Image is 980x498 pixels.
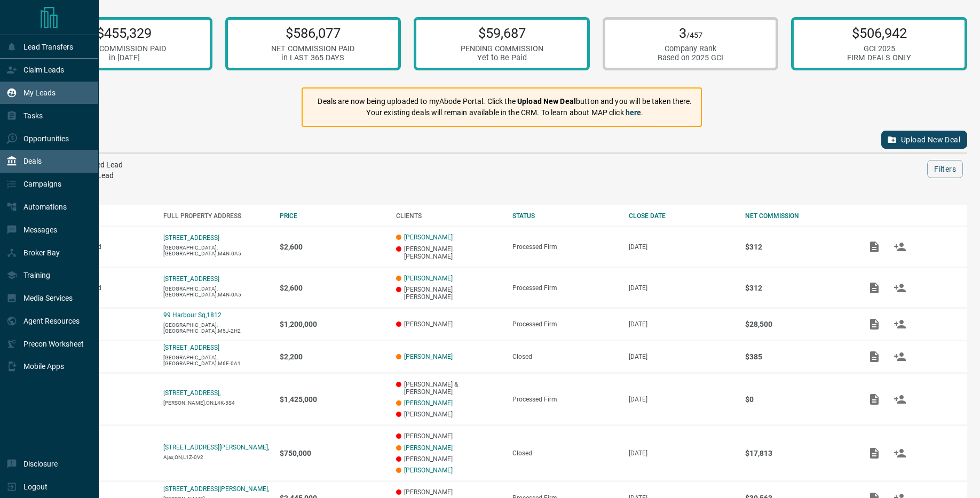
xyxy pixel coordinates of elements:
[47,284,153,292] p: Lease - Double End
[512,396,618,403] div: Processed Firm
[163,444,269,451] a: [STREET_ADDRESS][PERSON_NAME],
[887,284,913,291] span: Match Clients
[862,243,887,250] span: Add / View Documents
[396,245,502,260] p: [PERSON_NAME] [PERSON_NAME]
[163,234,219,242] a: [STREET_ADDRESS]
[404,467,453,474] a: [PERSON_NAME]
[163,355,269,366] p: [GEOGRAPHIC_DATA],[GEOGRAPHIC_DATA],M6E-0A1
[686,31,702,40] span: /457
[629,212,734,220] div: CLOSE DATE
[461,25,543,41] p: $59,687
[318,96,692,107] p: Deals are now being uploaded to myAbode Portal. Click the button and you will be taken there.
[862,353,887,360] span: Add / View Documents
[163,245,269,256] p: [GEOGRAPHIC_DATA],[GEOGRAPHIC_DATA],M4N-0A5
[745,212,851,220] div: NET COMMISSION
[629,284,734,292] p: [DATE]
[658,25,723,41] p: 3
[280,395,385,404] p: $1,425,000
[163,389,220,397] a: [STREET_ADDRESS],
[512,212,618,220] div: STATUS
[163,286,269,298] p: [GEOGRAPHIC_DATA],[GEOGRAPHIC_DATA],M4N-0A5
[396,212,502,220] div: CLIENTS
[404,234,453,241] a: [PERSON_NAME]
[163,311,222,319] a: 99 Harbour Sq,1812
[271,53,354,62] div: in LAST 365 DAYS
[163,322,269,334] p: [GEOGRAPHIC_DATA],[GEOGRAPHIC_DATA],M5J-2H2
[887,243,913,250] span: Match Clients
[404,353,453,360] a: [PERSON_NAME]
[745,395,851,404] p: $0
[83,53,166,62] div: in [DATE]
[629,396,734,403] p: [DATE]
[280,352,385,361] p: $2,200
[658,53,723,62] div: Based on 2025 GCI
[280,212,385,220] div: PRICE
[512,284,618,292] div: Processed Firm
[396,286,502,301] p: [PERSON_NAME] [PERSON_NAME]
[47,353,153,360] p: Lease - Listing
[881,131,967,149] button: Upload New Deal
[280,320,385,328] p: $1,200,000
[396,381,502,396] p: [PERSON_NAME] & [PERSON_NAME]
[47,449,153,457] p: Purchase - Co-Op
[745,352,851,361] p: $385
[280,243,385,251] p: $2,600
[163,454,269,460] p: Ajax,ON,L1Z-0V2
[163,400,269,406] p: [PERSON_NAME],ON,L4K-5S4
[280,449,385,457] p: $750,000
[512,243,618,251] div: Processed Firm
[83,44,166,53] div: NET COMMISSION PAID
[847,44,911,53] div: GCI 2025
[862,320,887,328] span: Add / View Documents
[396,411,502,418] p: [PERSON_NAME]
[745,243,851,251] p: $312
[512,353,618,360] div: Closed
[887,353,913,360] span: Match Clients
[629,320,734,328] p: [DATE]
[887,395,913,403] span: Match Clients
[887,320,913,328] span: Match Clients
[629,243,734,251] p: [DATE]
[163,275,219,283] a: [STREET_ADDRESS]
[658,44,723,53] div: Company Rank
[629,353,734,360] p: [DATE]
[404,399,453,407] a: [PERSON_NAME]
[847,53,911,62] div: FIRM DEALS ONLY
[404,275,453,282] a: [PERSON_NAME]
[461,44,543,53] div: PENDING COMMISSION
[512,449,618,457] div: Closed
[517,97,576,106] strong: Upload New Deal
[745,449,851,457] p: $17,813
[47,320,153,328] p: Purchase - Co-Op
[280,284,385,292] p: $2,600
[83,25,166,41] p: $455,329
[318,107,692,118] p: Your existing deals will remain available in the CRM. To learn about MAP click .
[163,344,219,351] a: [STREET_ADDRESS]
[862,449,887,456] span: Add / View Documents
[396,320,502,328] p: [PERSON_NAME]
[745,320,851,328] p: $28,500
[271,25,354,41] p: $586,077
[629,449,734,457] p: [DATE]
[626,108,642,117] a: here
[862,284,887,291] span: Add / View Documents
[862,395,887,403] span: Add / View Documents
[47,396,153,403] p: Purchase - Listing
[847,25,911,41] p: $506,942
[163,212,269,220] div: FULL PROPERTY ADDRESS
[396,455,502,463] p: [PERSON_NAME]
[163,485,269,493] a: [STREET_ADDRESS][PERSON_NAME],
[271,44,354,53] div: NET COMMISSION PAID
[887,449,913,456] span: Match Clients
[927,160,963,178] button: Filters
[47,243,153,251] p: Lease - Double End
[512,320,618,328] div: Processed Firm
[461,53,543,62] div: Yet to Be Paid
